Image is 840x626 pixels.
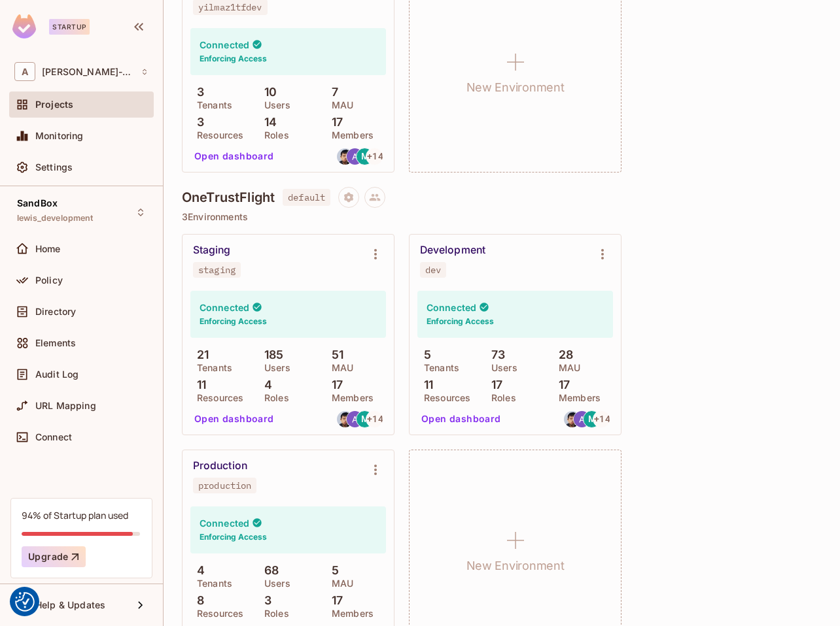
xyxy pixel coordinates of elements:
h4: Connected [200,517,249,529]
p: 17 [325,594,343,607]
p: 14 [258,116,277,129]
p: 7 [325,86,338,99]
p: MAU [325,578,353,589]
h6: Enforcing Access [200,531,267,543]
img: alexander.ip@trustflight.com [337,411,353,427]
img: alexander.ip@trustflight.com [564,411,580,427]
p: Members [325,393,374,403]
p: MAU [325,363,353,373]
span: Policy [35,275,63,286]
p: 11 [190,378,206,391]
img: SReyMgAAAABJRU5ErkJggg== [12,14,36,39]
p: 11 [417,378,433,391]
h4: Connected [427,301,476,314]
div: Production [193,459,247,472]
p: Resources [190,130,243,140]
button: Open dashboard [189,408,279,429]
p: 3 [190,116,204,129]
span: Connect [35,432,72,442]
span: + 14 [367,414,383,423]
span: SandBox [17,198,58,208]
p: 3 Environments [182,212,822,222]
span: A [14,62,35,81]
p: Roles [485,393,516,403]
button: Consent Preferences [15,592,35,612]
p: Resources [417,393,470,403]
img: artem.jeman@trustflight.com [574,411,590,427]
p: Roles [258,393,289,403]
p: Tenants [190,100,232,110]
p: Resources [190,608,243,619]
p: Users [258,363,290,373]
h4: OneTrustFlight [182,189,275,205]
p: MAU [552,363,580,373]
p: 4 [258,378,272,391]
span: Workspace: alex-trustflight-sandbox [42,67,134,77]
div: Staging [193,244,231,257]
p: 10 [258,86,277,99]
p: Members [325,130,374,140]
div: yilmaz1tfdev [198,2,262,12]
h4: Connected [200,301,249,314]
div: Startup [49,19,90,35]
img: alexander.ip@trustflight.com [337,148,353,165]
p: Roles [258,130,289,140]
button: Environment settings [362,241,389,267]
p: 21 [190,348,209,361]
p: Resources [190,393,243,403]
p: MAU [325,100,353,110]
button: Open dashboard [189,146,279,167]
p: 8 [190,594,204,607]
p: 17 [325,116,343,129]
button: Upgrade [22,546,86,567]
p: 73 [485,348,505,361]
p: Members [325,608,374,619]
span: Projects [35,99,73,110]
p: Users [485,363,517,373]
span: Monitoring [35,131,84,141]
p: Members [552,393,601,403]
h6: Enforcing Access [200,316,267,327]
h4: Connected [200,39,249,51]
p: Tenants [190,578,232,589]
span: Project settings [338,193,359,206]
span: Settings [35,162,73,173]
span: M [361,152,369,161]
p: 28 [552,348,573,361]
button: Environment settings [589,241,616,267]
p: 4 [190,564,205,577]
img: artem.jeman@trustflight.com [347,411,363,427]
p: Users [258,100,290,110]
span: Help & Updates [35,600,105,610]
span: Home [35,244,61,254]
p: 17 [552,378,570,391]
div: staging [198,265,236,275]
p: 5 [325,564,339,577]
p: 17 [325,378,343,391]
h1: New Environment [466,78,565,97]
span: M [588,414,596,423]
p: Tenants [190,363,232,373]
span: Directory [35,306,76,317]
span: lewis_development [17,213,94,223]
span: URL Mapping [35,401,96,411]
span: + 14 [594,414,610,423]
p: Users [258,578,290,589]
span: Elements [35,338,76,348]
p: 185 [258,348,284,361]
h1: New Environment [466,556,565,576]
span: default [283,189,330,206]
span: + 14 [367,152,383,161]
img: artem.jeman@trustflight.com [347,148,363,165]
p: 51 [325,348,343,361]
div: 94% of Startup plan used [22,509,128,521]
h6: Enforcing Access [200,53,267,65]
img: Revisit consent button [15,592,35,612]
p: 3 [258,594,271,607]
p: 17 [485,378,502,391]
p: Roles [258,608,289,619]
div: Development [420,244,485,257]
p: 5 [417,348,431,361]
div: dev [425,265,441,275]
div: production [198,480,251,491]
